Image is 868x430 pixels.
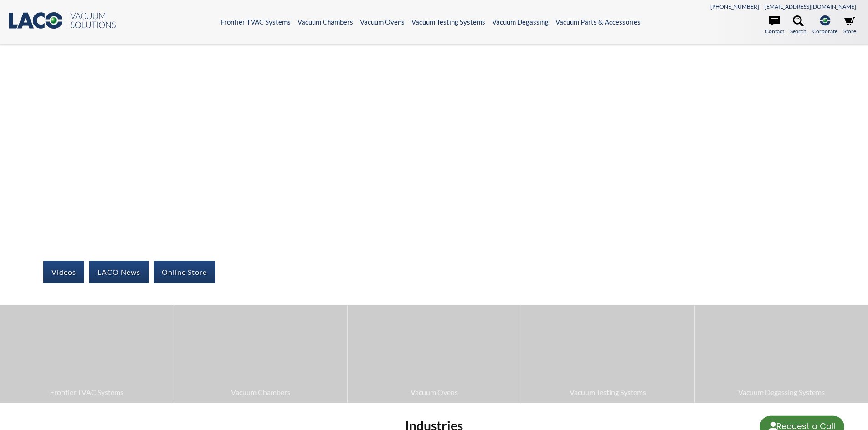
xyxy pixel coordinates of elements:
a: Frontier TVAC Systems [221,18,291,26]
a: Store [843,15,856,35]
a: Contact [765,15,784,35]
a: Videos [43,261,84,283]
span: Frontier TVAC Systems [5,386,169,398]
a: [PHONE_NUMBER] [710,3,759,10]
a: Vacuum Ovens [348,305,521,402]
a: Search [790,15,806,35]
a: Vacuum Testing Systems [521,305,694,402]
a: Vacuum Chambers [174,305,347,402]
a: Vacuum Testing Systems [411,18,485,26]
a: Vacuum Degassing [492,18,549,26]
a: Vacuum Chambers [298,18,353,26]
a: LACO News [89,261,149,283]
span: Corporate [812,27,837,35]
span: Vacuum Ovens [352,386,516,398]
span: Vacuum Degassing Systems [699,386,863,398]
a: Vacuum Parts & Accessories [555,18,641,26]
a: Vacuum Ovens [360,18,405,26]
span: Vacuum Chambers [179,386,343,398]
a: Online Store [154,261,215,283]
a: [EMAIL_ADDRESS][DOMAIN_NAME] [765,3,856,10]
span: Vacuum Testing Systems [526,386,690,398]
a: Vacuum Degassing Systems [695,305,868,402]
